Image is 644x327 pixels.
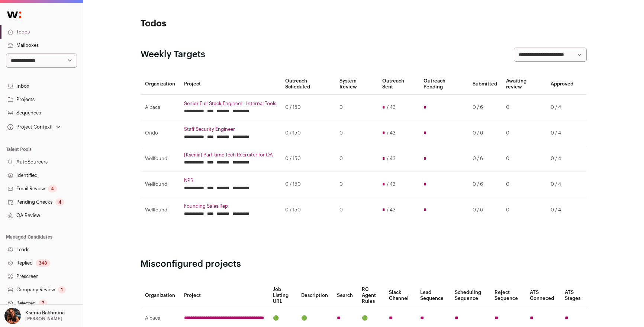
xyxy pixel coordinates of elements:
[332,282,357,309] th: Search
[387,130,396,136] span: / 43
[468,74,502,95] th: Submitted
[141,120,180,146] td: Ondo
[335,120,378,146] td: 0
[387,207,396,213] span: / 43
[184,203,276,209] a: Founding Sales Rep
[36,259,50,267] div: 348
[560,282,587,309] th: ATS Stages
[335,146,378,172] td: 0
[141,146,180,172] td: Wellfound
[141,95,180,120] td: Alpaca
[180,282,268,309] th: Project
[3,308,66,324] button: Open dropdown
[180,74,281,95] th: Project
[58,286,66,294] div: 1
[184,152,276,158] a: [Ksenia] Part-time Tech Recruiter for QA
[55,198,64,206] div: 4
[4,308,21,324] img: 13968079-medium_jpg
[48,185,57,192] div: 4
[387,181,396,187] span: / 43
[502,146,546,172] td: 0
[184,126,276,132] a: Staff Security Engineer
[281,95,335,120] td: 0 / 150
[335,197,378,223] td: 0
[378,74,419,95] th: Outreach Sent
[141,197,180,223] td: Wellfound
[384,282,416,309] th: Slack Channel
[546,74,578,95] th: Approved
[335,95,378,120] td: 0
[546,95,578,120] td: 0 / 4
[490,282,525,309] th: Reject Sequence
[546,146,578,172] td: 0 / 4
[546,120,578,146] td: 0 / 4
[502,95,546,120] td: 0
[141,282,180,309] th: Organization
[387,156,396,162] span: / 43
[468,197,502,223] td: 0 / 6
[25,316,62,322] p: [PERSON_NAME]
[468,146,502,172] td: 0 / 6
[141,18,289,30] h1: Todos
[39,300,47,307] div: 7
[416,282,450,309] th: Lead Sequence
[502,120,546,146] td: 0
[335,172,378,197] td: 0
[357,282,384,309] th: RC Agent Rules
[468,95,502,120] td: 0 / 6
[468,172,502,197] td: 0 / 6
[141,74,180,95] th: Organization
[25,310,65,316] p: Ksenia Bakhmina
[281,120,335,146] td: 0 / 150
[546,172,578,197] td: 0 / 4
[281,197,335,223] td: 0 / 150
[6,122,62,132] button: Open dropdown
[3,7,25,22] img: Wellfound
[268,282,297,309] th: Job Listing URL
[468,120,502,146] td: 0 / 6
[450,282,490,309] th: Scheduling Sequence
[502,197,546,223] td: 0
[297,282,332,309] th: Description
[141,258,587,270] h2: Misconfigured projects
[502,172,546,197] td: 0
[184,178,276,184] a: NPS
[184,101,276,107] a: Senior Full-Stack Engineer - Internal Tools
[419,74,468,95] th: Outreach Pending
[335,74,378,95] th: System Review
[525,282,560,309] th: ATS Conneced
[281,74,335,95] th: Outreach Scheduled
[281,146,335,172] td: 0 / 150
[6,124,52,130] div: Project Context
[546,197,578,223] td: 0 / 4
[502,74,546,95] th: Awaiting review
[141,49,205,61] h2: Weekly Targets
[387,104,396,110] span: / 43
[281,172,335,197] td: 0 / 150
[141,172,180,197] td: Wellfound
